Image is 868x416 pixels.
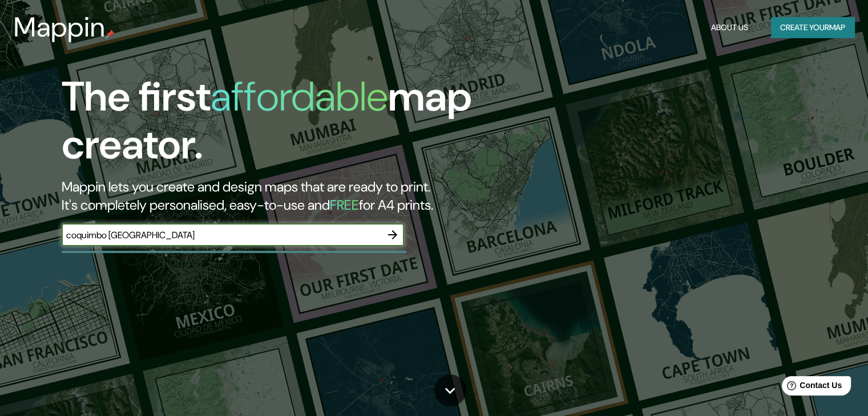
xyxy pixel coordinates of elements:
[706,17,753,38] button: About Us
[14,11,106,43] h3: Mappin
[766,372,855,403] iframe: Help widget launcher
[62,229,381,242] input: Choose your favourite place
[211,70,388,123] h1: affordable
[330,196,359,214] h5: FREE
[62,178,496,214] h2: Mappin lets you create and design maps that are ready to print. It's completely personalised, eas...
[62,73,496,178] h1: The first map creator.
[106,30,115,39] img: mappin-pin
[771,17,854,38] button: Create yourmap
